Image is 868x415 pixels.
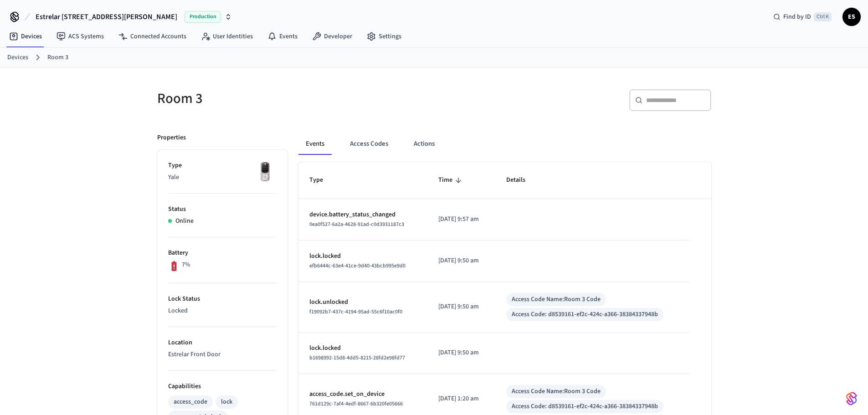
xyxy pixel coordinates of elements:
[309,354,405,362] span: b1698992-15d8-4dd5-8215-28fd2e98fd77
[512,310,658,319] div: Access Code: d8539161-ef2c-424c-a366-38384337948b
[438,394,484,404] p: [DATE] 1:20 am
[766,9,839,25] div: Find by IDCtrl K
[309,262,406,270] span: efb6444c-63e4-41ce-9d40-43bcb995e9d0
[305,28,360,45] a: Developer
[168,350,277,359] p: Estrelar Front Door
[175,216,194,226] p: Online
[438,215,484,224] p: [DATE] 9:57 am
[309,251,417,261] p: lock.locked
[168,248,277,258] p: Battery
[842,8,861,26] button: ES
[298,133,332,155] button: Events
[174,397,207,407] div: access_code
[512,402,658,411] div: Access Code: d8539161-ef2c-424c-a366-38384337948b
[843,9,860,25] span: ES
[360,28,409,45] a: Settings
[168,306,277,316] p: Locked
[168,338,277,348] p: Location
[309,220,404,228] span: 0ea0f527-6a2a-4628-91ad-c0d3931187c3
[309,210,417,220] p: device.battery_status_changed
[309,308,402,316] span: f19092b7-437c-4194-95ad-55c6f10ac0f0
[506,173,537,187] span: Details
[157,133,186,143] p: Properties
[814,12,832,21] span: Ctrl K
[157,89,429,108] h5: Room 3
[254,161,277,184] img: Yale Assure Touchscreen Wifi Smart Lock, Satin Nickel, Front
[221,397,232,407] div: lock
[309,389,417,399] p: access_code.set_on_device
[182,260,190,270] p: 7%
[512,295,601,304] div: Access Code Name: Room 3 Code
[438,348,484,358] p: [DATE] 9:50 am
[406,133,442,155] button: Actions
[168,173,277,182] p: Yale
[309,173,335,187] span: Type
[343,133,395,155] button: Access Codes
[438,302,484,312] p: [DATE] 9:50 am
[36,11,177,22] span: Estrelar [STREET_ADDRESS][PERSON_NAME]
[49,28,111,45] a: ACS Systems
[309,343,417,353] p: lock.locked
[185,11,221,23] span: Production
[168,161,277,170] p: Type
[512,387,601,396] div: Access Code Name: Room 3 Code
[298,133,711,155] div: ant example
[111,28,194,45] a: Connected Accounts
[168,382,277,391] p: Capabilities
[47,53,68,62] a: Room 3
[438,256,484,266] p: [DATE] 9:50 am
[309,400,403,408] span: 761d129c-7af4-4edf-8667-6b320fe05666
[309,297,417,307] p: lock.unlocked
[783,12,811,21] span: Find by ID
[846,391,857,406] img: SeamLogoGradient.69752ec5.svg
[168,294,277,304] p: Lock Status
[7,53,28,62] a: Devices
[194,28,260,45] a: User Identities
[2,28,49,45] a: Devices
[260,28,305,45] a: Events
[438,173,464,187] span: Time
[168,205,277,214] p: Status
